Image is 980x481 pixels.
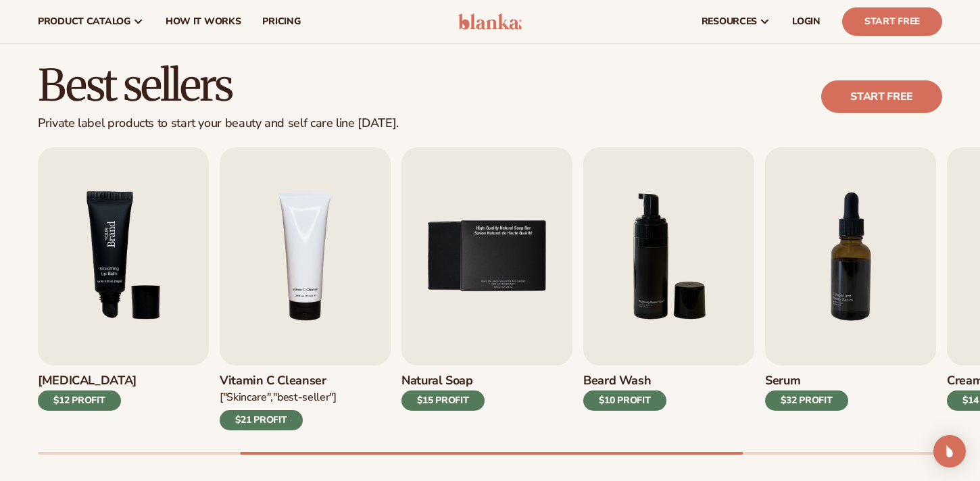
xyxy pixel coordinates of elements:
div: ["Skincare","Best-seller"] [220,390,337,405]
img: logo [458,14,522,30]
div: $12 PROFIT [38,390,121,411]
span: How It Works [166,16,241,27]
a: Start free [821,80,942,113]
h3: Natural Soap [401,374,485,388]
h3: [MEDICAL_DATA] [38,374,137,388]
a: Start Free [842,7,942,36]
a: 4 / 9 [220,147,391,430]
div: $32 PROFIT [765,390,848,411]
div: Open Intercom Messenger [933,435,966,467]
h3: Beard Wash [583,374,666,388]
span: LOGIN [792,16,820,27]
img: Shopify Image 7 [38,147,209,365]
div: $21 PROFIT [220,410,303,430]
h3: Serum [765,374,848,388]
a: 3 / 9 [38,147,209,430]
div: $10 PROFIT [583,390,666,411]
a: 5 / 9 [401,147,572,430]
h3: Vitamin C Cleanser [220,374,337,388]
span: pricing [262,16,300,27]
a: 7 / 9 [765,147,936,430]
div: $15 PROFIT [401,390,485,411]
a: 6 / 9 [583,147,754,430]
div: Private label products to start your beauty and self care line [DATE]. [38,116,399,131]
span: resources [702,16,757,27]
span: product catalog [38,16,130,27]
h2: Best sellers [38,63,399,108]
